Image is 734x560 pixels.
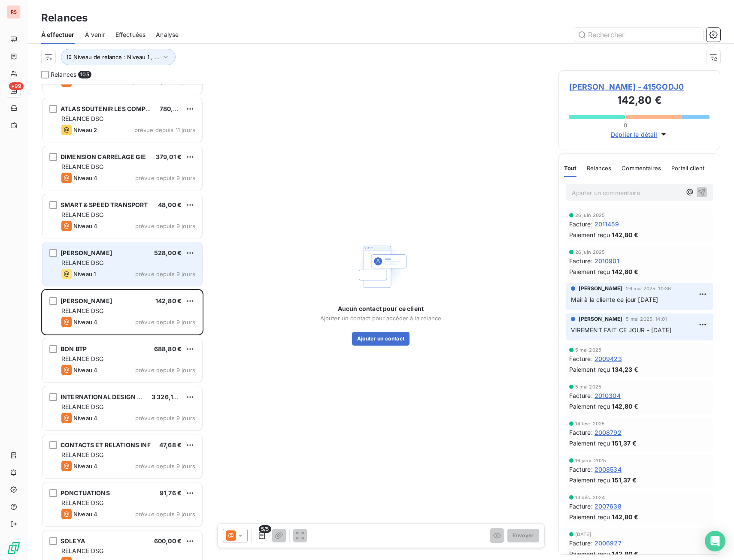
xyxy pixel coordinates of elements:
[61,489,110,497] span: PONCTUATIONS
[594,428,622,437] span: 2008792
[594,502,622,511] span: 2007638
[85,30,105,39] span: À venir
[575,532,591,537] span: [DATE]
[594,391,621,400] span: 2010304
[41,10,88,26] h3: Relances
[569,465,593,474] span: Facture :
[594,220,619,229] span: 2011459
[612,267,638,276] span: 142,80 €
[569,402,610,411] span: Paiement reçu
[61,259,104,266] span: RELANCE DSG
[61,441,151,449] span: CONTACTS ET RELATIONS INF
[61,355,104,362] span: RELANCE DSG
[569,365,610,374] span: Paiement reçu
[612,402,638,411] span: 142,80 €
[575,458,607,463] span: 16 janv. 2025
[569,539,593,548] span: Facture :
[579,315,623,323] span: [PERSON_NAME]
[320,315,442,322] span: Ajouter un contact pour accéder à la relance
[156,153,182,160] span: 379,01 €
[135,223,195,229] span: prévue depuis 9 jours
[159,441,182,449] span: 47,68 €
[594,465,622,474] span: 2008534
[135,175,195,181] span: prévue depuis 9 jours
[353,239,408,294] img: Empty state
[612,549,638,558] span: 142,80 €
[611,130,658,139] span: Déplier le détail
[134,126,195,133] span: prévue depuis 11 jours
[575,421,605,426] span: 14 févr. 2025
[61,297,112,304] span: [PERSON_NAME]
[564,165,577,172] span: Tout
[574,28,703,42] input: Rechercher
[575,495,605,500] span: 13 déc. 2024
[41,84,203,560] div: grid
[61,307,104,314] span: RELANCE DSG
[587,165,611,172] span: Relances
[61,49,176,65] button: Niveau de relance : Niveau 1 , ...
[61,105,175,112] span: ATLAS SOUTENIR LES COMPETENCES
[569,512,610,521] span: Paiement reçu
[575,347,602,352] span: 5 mai 2025
[61,201,148,208] span: SMART & SPEED TRANSPORT
[612,512,638,521] span: 142,80 €
[78,71,91,78] span: 105
[73,319,97,325] span: Niveau 4
[569,354,593,363] span: Facture :
[612,365,638,374] span: 134,23 €
[73,54,160,60] span: Niveau de relance : Niveau 1 , ...
[73,175,97,181] span: Niveau 4
[671,165,704,172] span: Portail client
[569,220,593,229] span: Facture :
[135,415,195,422] span: prévue depuis 9 jours
[156,30,179,39] span: Analyse
[571,296,658,303] span: Mail à la cliente ce jour [DATE]
[154,345,182,352] span: 688,80 €
[259,525,271,533] span: 5/5
[507,529,539,542] button: Envoyer
[115,30,146,39] span: Effectuées
[352,332,410,346] button: Ajouter un contact
[154,537,182,545] span: 600,00 €
[61,451,104,458] span: RELANCE DSG
[160,105,187,112] span: 780,00 €
[569,81,710,93] span: [PERSON_NAME] - 415GODJ0
[608,129,670,139] button: Déplier le détail
[594,539,622,548] span: 2006927
[569,428,593,437] span: Facture :
[135,511,195,518] span: prévue depuis 9 jours
[569,439,610,448] span: Paiement reçu
[135,367,195,373] span: prévue depuis 9 jours
[135,271,195,277] span: prévue depuis 9 jours
[155,297,182,304] span: 142,80 €
[579,285,623,292] span: [PERSON_NAME]
[569,391,593,400] span: Facture :
[61,153,146,160] span: DIMENSION CARRELAGE GIE
[61,115,104,122] span: RELANCE DSG
[61,249,112,256] span: [PERSON_NAME]
[569,230,610,239] span: Paiement reçu
[624,122,627,129] span: 0
[152,393,183,400] span: 3 326,14 €
[51,70,76,79] span: Relances
[569,502,593,511] span: Facture :
[571,326,672,334] span: VIREMENT FAIT CE JOUR - [DATE]
[73,271,96,277] span: Niveau 1
[594,354,622,363] span: 2009423
[7,84,20,98] a: +99
[61,403,104,410] span: RELANCE DSG
[61,345,87,352] span: BON BTP
[569,93,710,110] h3: 142,80 €
[41,30,75,39] span: À effectuer
[61,163,104,170] span: RELANCE DSG
[73,511,97,518] span: Niveau 4
[7,5,21,19] div: RS
[154,249,182,256] span: 528,00 €
[569,549,610,558] span: Paiement reçu
[160,489,182,497] span: 91,76 €
[135,319,195,325] span: prévue depuis 9 jours
[73,223,97,229] span: Niveau 4
[626,316,667,322] span: 5 mai 2025, 14:01
[612,230,638,239] span: 142,80 €
[73,415,97,422] span: Niveau 4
